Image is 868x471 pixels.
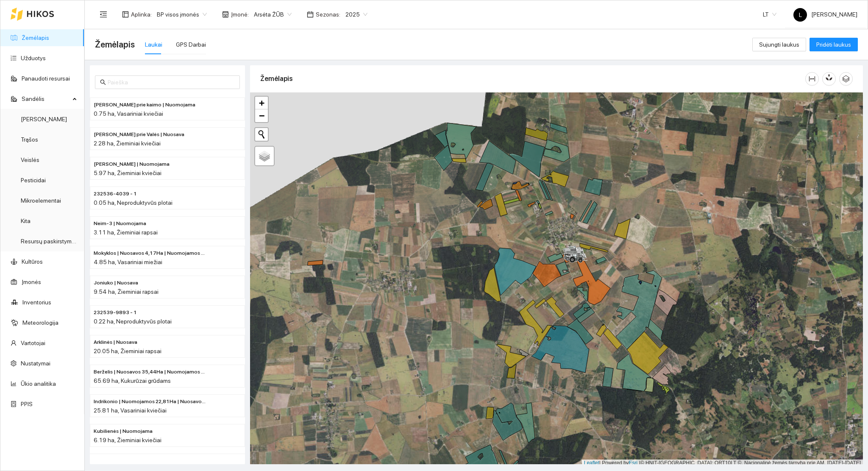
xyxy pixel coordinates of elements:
a: [PERSON_NAME] [21,116,67,123]
a: Sujungti laukus [752,41,806,48]
a: Leaflet [584,460,599,466]
span: menu-fold [100,11,107,18]
span: Aplinka : [131,10,152,19]
span: 65.69 ha, Kukurūzai grūdams [94,377,171,384]
button: Pridėti laukus [810,38,858,51]
a: Žemėlapis [22,34,49,41]
span: 6.19 ha, Žieminiai kviečiai [94,437,161,443]
span: 25.81 ha, Vasariniai kviečiai [94,407,167,414]
span: + [259,98,264,108]
div: Laukai [145,40,162,49]
a: Įmonės [22,279,41,285]
span: 9.54 ha, Žieminiai rapsai [94,288,159,295]
a: Kita [21,217,31,224]
a: Panaudoti resursai [22,75,70,82]
span: Sujungti laukus [759,40,799,49]
a: Užduotys [21,55,46,61]
a: Trąšos [21,136,38,143]
span: 20.05 ha, Žieminiai rapsai [94,348,161,354]
a: PPIS [21,401,33,407]
span: 4.85 ha, Vasariniai miežiai [94,259,162,265]
a: Nustatymai [21,360,50,367]
a: Zoom in [255,97,268,109]
span: Mokyklos | Nuosavos 4,17Ha | Nuomojamos 0,68Ha [94,249,207,257]
span: Arsėta ŽŪB [254,8,292,21]
span: 3.11 ha, Žieminiai rapsai [94,229,158,236]
a: Veislės [21,156,39,163]
a: Kultūros [22,258,43,265]
span: Žemėlapis [95,38,135,51]
div: GPS Darbai [176,40,206,49]
button: Sujungti laukus [752,38,806,51]
span: column-width [806,75,818,82]
span: Joniuko | Nuosava [94,279,138,287]
a: Esri [629,460,638,466]
span: search [100,79,106,85]
span: − [259,110,264,121]
span: 2.28 ha, Žieminiai kviečiai [94,140,161,147]
button: menu-fold [95,6,112,23]
span: calendar [307,11,314,18]
a: Resursų paskirstymas [21,238,78,245]
span: 5.97 ha, Žieminiai kviečiai [94,170,161,176]
div: | Powered by © HNIT-[GEOGRAPHIC_DATA]; ORT10LT ©, Nacionalinė žemės tarnyba prie AM, [DATE]-[DATE] [582,460,863,467]
span: Rolando prie Valės | Nuosava [94,131,184,139]
button: Initiate a new search [255,128,268,141]
span: Pridėti laukus [816,40,851,49]
span: 2025 [345,8,367,21]
span: shop [222,11,229,18]
span: layout [122,11,129,18]
a: Mikroelementai [21,197,61,204]
span: L [799,8,802,22]
span: Kubilienės | Nuomojama [94,427,153,435]
input: Paieška [108,78,235,87]
span: BP visos įmonės [157,8,207,21]
span: 232539-9893 - 1 [94,309,137,317]
span: Sandėlis [22,90,70,107]
span: Indrikonio | Nuomojamos 22,81Ha | Nuosavos 3,00 Ha [94,398,207,406]
a: Pesticidai [21,177,46,184]
span: | [639,460,640,466]
a: Layers [255,147,274,165]
span: Neim-3 | Nuomojama [94,220,146,228]
span: Rolando prie kaimo | Nuomojama [94,101,195,109]
div: Žemėlapis [260,67,805,91]
span: 0.22 ha, Neproduktyvūs plotai [94,318,172,325]
span: Ginaičių Valiaus | Nuomojama [94,160,170,168]
button: column-width [805,72,819,86]
span: Įmonė : [231,10,249,19]
a: Vartotojai [21,340,45,346]
span: 232536-4039 - 1 [94,190,137,198]
a: Ūkio analitika [21,380,56,387]
a: Meteorologija [22,319,58,326]
span: 0.05 ha, Neproduktyvūs plotai [94,199,172,206]
span: 0.75 ha, Vasariniai kviečiai [94,110,163,117]
a: Zoom out [255,109,268,122]
span: Arklinės | Nuosava [94,338,137,346]
a: Pridėti laukus [810,41,858,48]
span: LT [763,8,776,21]
span: Berželis | Nuosavos 35,44Ha | Nuomojamos 30,25Ha [94,368,207,376]
span: [PERSON_NAME] [793,11,857,18]
a: Inventorius [22,299,51,306]
span: Sezonas : [316,10,340,19]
